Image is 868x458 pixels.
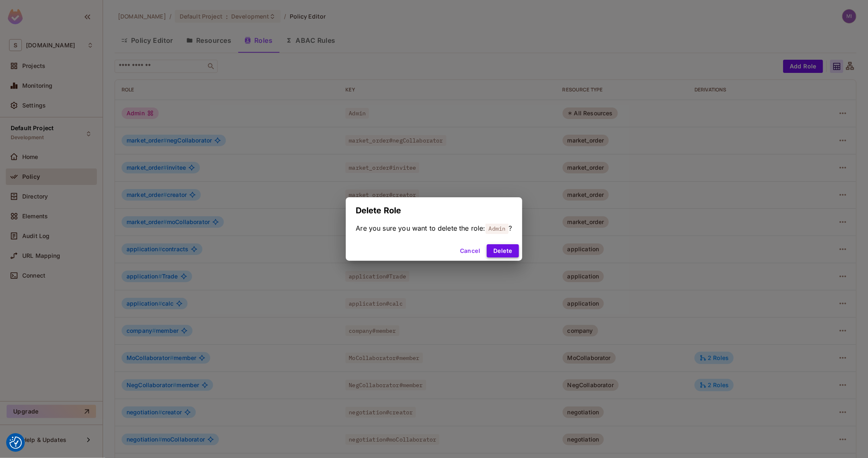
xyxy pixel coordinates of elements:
[346,197,522,224] h2: Delete Role
[487,244,518,257] button: Delete
[457,244,483,257] button: Cancel
[9,437,22,449] img: Revisit consent button
[356,224,512,233] span: Are you sure you want to delete the role: ?
[9,437,22,449] button: Consent Preferences
[486,223,509,234] span: Admin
